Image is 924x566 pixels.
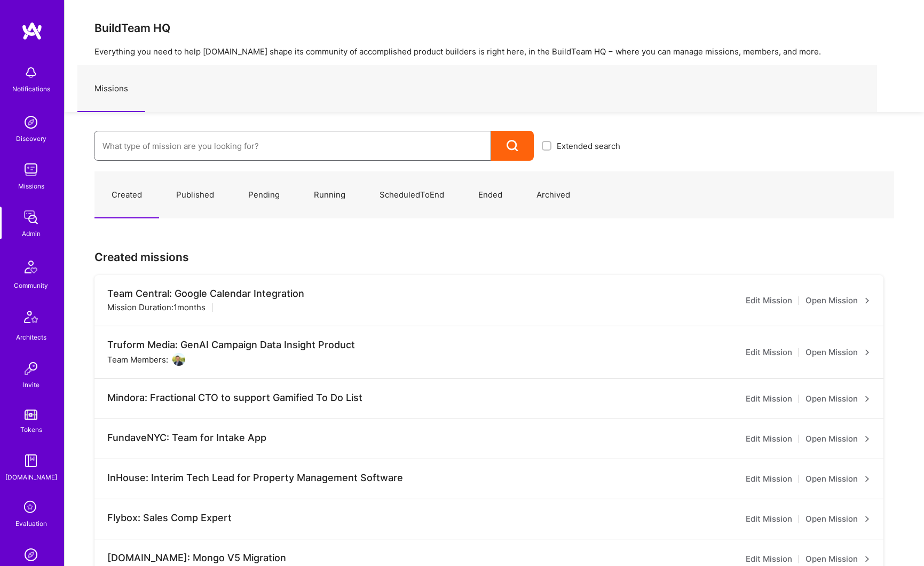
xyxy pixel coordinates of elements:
i: icon ArrowRight [864,516,871,522]
div: [DOMAIN_NAME] [5,471,57,483]
a: Published [159,172,231,218]
a: Archived [519,172,587,218]
img: tokens [25,410,37,420]
i: icon ArrowRight [864,476,871,482]
img: User Avatar [172,353,185,366]
img: bell [20,62,42,83]
i: icon ArrowRight [864,436,871,442]
a: Pending [231,172,297,218]
a: Edit Mission [746,473,792,485]
a: Edit Mission [746,433,792,445]
img: teamwork [20,159,42,180]
a: Open Mission [805,433,871,445]
div: Mindora: Fractional CTO to support Gamified To Do List [107,392,362,404]
img: Invite [20,358,42,379]
div: [DOMAIN_NAME]: Mongo V5 Migration [107,552,286,564]
img: discovery [20,112,42,133]
img: Community [18,254,44,280]
div: Notifications [12,83,50,95]
img: admin teamwork [20,207,42,228]
a: Edit Mission [746,294,792,307]
img: Architects [18,306,44,332]
div: Flybox: Sales Comp Expert [107,512,232,524]
div: Tokens [20,424,42,435]
a: Edit Mission [746,513,792,525]
a: Running [297,172,362,218]
h3: BuildTeam HQ [94,21,894,35]
a: Missions [77,66,145,112]
div: Mission Duration: 1 months [107,302,206,313]
i: icon ArrowRight [864,297,871,304]
div: Architects [16,332,46,343]
div: Team Central: Google Calendar Integration [107,288,304,300]
i: icon Search [507,140,519,152]
div: Missions [18,180,44,192]
a: ScheduledToEnd [362,172,461,218]
div: Discovery [16,133,46,144]
div: Admin [22,228,41,239]
h3: Created missions [94,250,894,264]
input: What type of mission are you looking for? [102,132,483,160]
i: icon ArrowRight [864,556,871,562]
img: guide book [20,450,42,471]
img: logo [21,21,43,41]
a: Open Mission [805,553,871,565]
a: Open Mission [805,294,871,307]
p: Everything you need to help [DOMAIN_NAME] shape its community of accomplished product builders is... [94,46,894,57]
a: Edit Mission [746,392,792,405]
a: Open Mission [805,392,871,405]
a: Open Mission [805,513,871,525]
div: FundaveNYC: Team for Intake App [107,432,266,444]
a: Edit Mission [746,553,792,565]
div: Evaluation [15,518,47,529]
a: Open Mission [805,346,871,359]
a: Created [94,172,159,218]
i: icon ArrowRight [864,396,871,402]
a: Open Mission [805,473,871,485]
div: Truform Media: GenAI Campaign Data Insight Product [107,339,355,351]
div: Team Members: [107,353,185,366]
div: InHouse: Interim Tech Lead for Property Management Software [107,472,403,484]
i: icon ArrowRight [864,349,871,356]
div: Community [14,280,48,291]
div: Invite [23,379,40,390]
i: icon SelectionTeam [21,498,41,518]
a: Ended [461,172,519,218]
span: Extended search [557,140,620,152]
a: Edit Mission [746,346,792,359]
img: Admin Search [20,544,42,565]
